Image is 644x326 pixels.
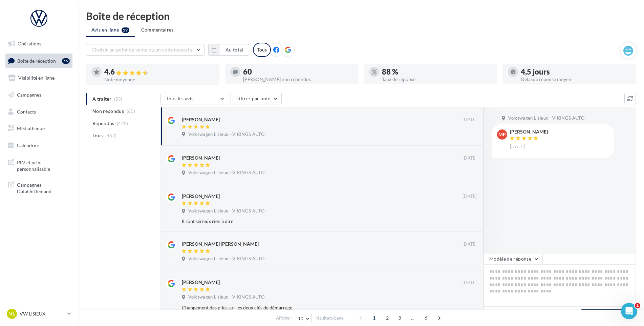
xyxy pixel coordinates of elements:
[182,193,220,200] div: [PERSON_NAME]
[508,115,584,121] span: Volkswagen Lisieux - VIKINGS AUTO
[4,155,74,175] a: PLV et print personnalisable
[104,77,214,82] div: Note moyenne
[463,241,477,247] span: [DATE]
[208,44,249,56] button: Au total
[463,280,477,286] span: [DATE]
[92,108,124,115] span: Non répondus
[382,68,492,76] div: 88 %
[182,155,220,161] div: [PERSON_NAME]
[17,108,36,114] span: Contacts
[188,294,264,300] span: Volkswagen Lisieux - VIKINGS AUTO
[243,68,353,76] div: 60
[5,307,72,320] a: VL VW LISIEUX
[621,303,637,319] iframe: Intercom live chat
[182,218,433,225] div: Il sont sérieux rien à dire
[276,315,291,321] span: Afficher
[220,44,249,56] button: Au total
[17,142,40,148] span: Calendrier
[463,117,477,123] span: [DATE]
[105,133,117,138] span: (482)
[18,75,55,81] span: Visibilité en ligne
[382,312,393,323] span: 2
[62,58,70,64] div: 59
[498,131,506,138] span: MP
[4,71,74,85] a: Visibilité en ligne
[160,93,228,104] button: Tous les avis
[92,132,103,139] span: Tous
[4,178,74,198] a: Campagnes DataOnDemand
[17,125,45,131] span: Médiathèque
[20,310,65,317] p: VW LISIEUX
[92,47,192,53] span: Choisir un point de vente ou un code magasin
[188,131,264,138] span: Volkswagen Lisieux - VIKINGS AUTO
[510,129,548,134] div: [PERSON_NAME]
[521,77,630,82] div: Délai de réponse moyen
[17,180,70,195] span: Campagnes DataOnDemand
[421,312,431,323] span: 6
[4,121,74,136] a: Médiathèque
[394,312,405,323] span: 3
[17,58,56,63] span: Boîte de réception
[92,120,114,127] span: Répondus
[316,315,344,321] span: résultats/page
[4,54,74,68] a: Boîte de réception59
[104,68,214,76] div: 4.6
[9,310,15,317] span: VL
[510,144,525,150] span: [DATE]
[484,253,542,265] button: Modèle de réponse
[243,77,353,82] div: [PERSON_NAME] non répondus
[86,44,205,56] button: Choisir un point de vente ou un code magasin
[521,68,630,76] div: 4,5 jours
[127,108,135,114] span: (60)
[463,155,477,161] span: [DATE]
[182,241,259,247] div: [PERSON_NAME] [PERSON_NAME]
[463,193,477,200] span: [DATE]
[86,11,636,21] div: Boîte de réception
[369,312,380,323] span: 1
[182,304,433,311] div: Changement,des piles sur les deux clés de démarrage.
[17,92,41,98] span: Campagnes
[188,170,264,176] span: Volkswagen Lisieux - VIKINGS AUTO
[635,303,640,308] span: 1
[4,88,74,102] a: Campagnes
[166,96,194,101] span: Tous les avis
[4,37,74,51] a: Opérations
[4,105,74,119] a: Contacts
[182,279,220,286] div: [PERSON_NAME]
[253,43,271,57] div: Tous
[182,116,220,123] div: [PERSON_NAME]
[18,41,41,46] span: Opérations
[407,312,418,323] span: ...
[117,121,128,126] span: (422)
[188,208,264,214] span: Volkswagen Lisieux - VIKINGS AUTO
[295,314,312,323] button: 10
[188,256,264,262] span: Volkswagen Lisieux - VIKINGS AUTO
[382,77,492,82] div: Taux de réponse
[141,26,174,33] span: Commentaires
[4,138,74,152] a: Calendrier
[231,93,282,104] button: Filtrer par note
[298,316,304,321] span: 10
[17,158,70,172] span: PLV et print personnalisable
